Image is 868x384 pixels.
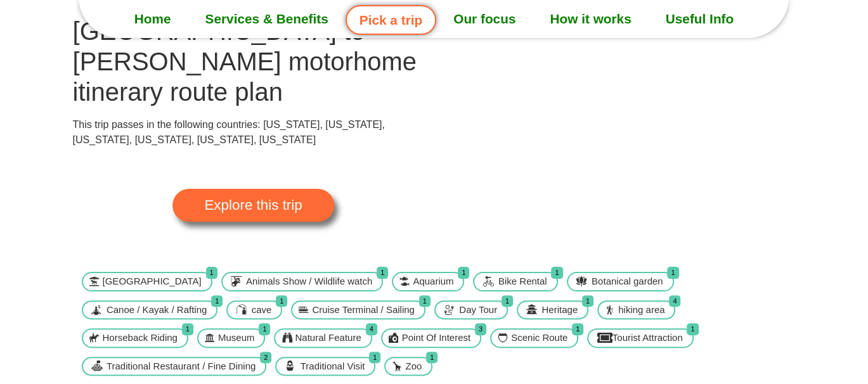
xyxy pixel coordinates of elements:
[172,189,334,222] a: Explore this trip
[609,331,686,345] span: Tourist Attraction
[206,267,217,279] span: 1
[292,331,364,345] span: Natural Feature
[276,295,287,307] span: 1
[502,295,513,307] span: 1
[215,331,258,345] span: Museum
[188,3,345,35] a: Services & Benefits
[117,3,188,35] a: Home
[377,267,388,279] span: 1
[667,267,678,279] span: 1
[669,295,680,307] span: 4
[211,295,223,307] span: 1
[100,331,181,345] span: Horseback Riding
[243,274,375,289] span: Animals Show / Wildlife watch
[73,119,385,145] span: This trip passes in the following countries: [US_STATE], [US_STATE], [US_STATE], [US_STATE], [US_...
[399,331,474,345] span: Point Of Interest
[475,323,486,335] span: 3
[259,323,270,335] span: 1
[538,303,581,317] span: Heritage
[369,352,380,364] span: 1
[79,3,789,35] nav: Menu
[366,323,377,335] span: 4
[204,198,302,212] span: Explore this trip
[100,274,205,289] span: [GEOGRAPHIC_DATA]
[456,303,500,317] span: Day Tour
[309,303,417,317] span: Cruise Terminal / Sailing
[297,359,368,374] span: Traditional Visit
[582,295,593,307] span: 1
[103,303,210,317] span: Canoe / Kayak / Rafting
[572,323,583,335] span: 1
[260,352,271,364] span: 2
[533,3,648,35] a: How it works
[588,274,666,289] span: Botanical garden
[103,359,259,374] span: Traditional Restaurant / Fine Dining
[73,16,434,107] h1: [GEOGRAPHIC_DATA] to [PERSON_NAME] motorhome itinerary route plan
[495,274,550,289] span: Bike Rental
[649,3,751,35] a: Useful Info
[249,303,275,317] span: cave
[410,274,457,289] span: Aquarium
[182,323,193,335] span: 1
[346,5,436,35] a: Pick a trip
[436,3,533,35] a: Our focus
[551,267,562,279] span: 1
[615,303,668,317] span: hiking area
[458,267,469,279] span: 1
[419,295,431,307] span: 1
[426,352,437,364] span: 1
[687,323,698,335] span: 1
[402,359,425,374] span: Zoo
[508,331,571,345] span: Scenic Route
